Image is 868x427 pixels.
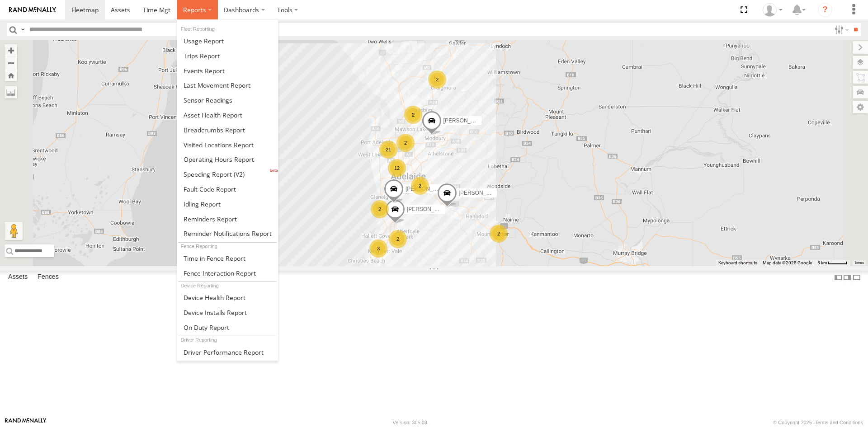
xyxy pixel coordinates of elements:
label: Dock Summary Table to the Right [843,271,852,284]
button: Map Scale: 5 km per 40 pixels [815,260,850,266]
a: Idling Report [177,197,278,211]
div: 2 [428,70,446,89]
span: Map data ©2025 Google [763,260,812,265]
div: 21 [379,141,397,159]
a: Last Movement Report [177,78,278,93]
div: 2 [490,225,508,243]
a: Reminders Report [177,211,278,226]
a: Assignment Report [177,359,278,374]
a: Usage Report [177,33,278,48]
label: Assets [4,271,32,284]
label: Measure [5,86,17,99]
a: Fault Code Report [177,182,278,197]
a: Driver Performance Report [177,345,278,360]
div: 2 [404,106,422,124]
a: Device Health Report [177,290,278,305]
div: Peter Lu [759,3,786,17]
a: Visit our Website [5,418,47,427]
div: 2 [396,134,415,152]
a: Service Reminder Notifications Report [177,226,278,241]
button: Zoom Home [5,69,17,81]
div: Version: 305.03 [393,420,427,425]
span: [PERSON_NAME] [459,189,504,196]
label: Search Query [19,23,26,36]
span: [PERSON_NAME] [406,186,450,192]
img: rand-logo.svg [9,7,56,13]
div: 12 [388,159,406,177]
label: Hide Summary Table [852,271,861,284]
a: Visited Locations Report [177,137,278,152]
a: Trips Report [177,48,278,63]
div: 2 [371,200,389,218]
div: © Copyright 2025 - [773,420,863,425]
div: 3 [369,239,387,258]
a: Terms and Conditions [815,420,863,425]
span: [PERSON_NAME] [407,206,452,212]
a: Breadcrumbs Report [177,122,278,137]
a: Fence Interaction Report [177,266,278,281]
label: Map Settings [853,101,868,113]
a: Full Events Report [177,63,278,78]
span: [PERSON_NAME] [443,117,488,124]
a: Device Installs Report [177,305,278,320]
a: Sensor Readings [177,93,278,108]
label: Fences [33,271,63,284]
div: 2 [389,230,407,248]
a: Terms [854,261,864,265]
a: Asset Operating Hours Report [177,152,278,167]
a: Asset Health Report [177,108,278,122]
label: Dock Summary Table to the Left [834,271,843,284]
a: Fleet Speed Report (V2) [177,167,278,182]
label: Search Filter Options [831,23,850,36]
i: ? [818,3,832,17]
a: Time in Fences Report [177,251,278,266]
span: 5 km [817,260,827,265]
div: 2 [411,177,429,195]
button: Keyboard shortcuts [718,260,757,266]
a: On Duty Report [177,320,278,335]
button: Zoom in [5,44,17,56]
button: Zoom out [5,56,17,69]
button: Drag Pegman onto the map to open Street View [5,222,23,240]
